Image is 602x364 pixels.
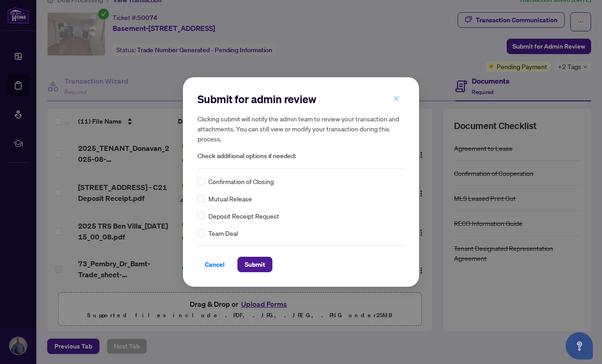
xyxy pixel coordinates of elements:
[197,92,405,106] h2: Submit for admin review
[208,194,252,204] span: Mutual Release
[205,257,225,272] span: Cancel
[237,257,272,272] button: Submit
[245,257,265,272] span: Submit
[197,114,405,144] h5: Clicking submit will notify the admin team to review your transaction and attachments. You can st...
[566,332,593,359] button: Open asap
[208,211,279,221] span: Deposit Receipt Request
[197,151,405,161] span: Check additional options if needed:
[208,228,238,238] span: Team Deal
[208,176,274,186] span: Confirmation of Closing
[197,257,232,272] button: Cancel
[393,95,400,102] span: close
